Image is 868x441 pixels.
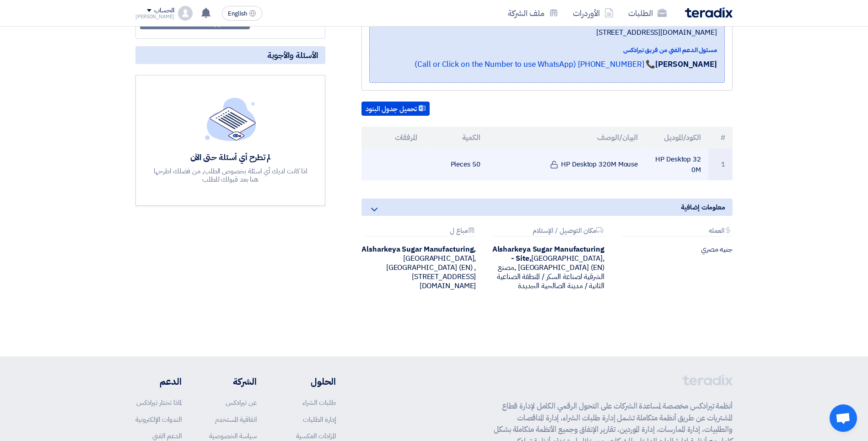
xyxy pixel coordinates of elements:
[490,245,604,290] div: [GEOGRAPHIC_DATA], [GEOGRAPHIC_DATA] (EN) ,مصنع الشرقية لصناعة السكر / المنطقة الصناعية الثانية /...
[361,102,430,116] button: تحميل جدول البنود
[425,127,488,149] th: الكمية
[296,431,336,441] a: المزادات العكسية
[205,97,256,140] img: empty_state_list.svg
[135,414,182,425] a: الندوات الإلكترونية
[228,11,247,17] span: English
[621,2,674,24] a: الطلبات
[178,6,193,21] img: profile_test.png
[501,2,566,24] a: ملف الشركة
[209,431,257,441] a: سياسة الخصوصية
[215,414,257,425] a: اتفاقية المستخدم
[153,152,308,162] div: لم تطرح أي أسئلة حتى الآن
[226,398,257,408] a: عن تيرادكس
[685,7,733,18] img: Teradix logo
[645,149,708,180] td: HP Desktop 320M
[222,6,262,21] button: English
[645,127,708,149] th: الكود/الموديل
[708,127,733,149] th: #
[622,227,733,237] div: العمله
[136,398,182,408] a: لماذا تختار تيرادكس
[361,244,476,255] b: Alsharkeya Sugar Manufacturing,
[135,375,182,388] li: الدعم
[566,2,621,24] a: الأوردرات
[492,244,604,264] b: Alsharkeya Sugar Manufacturing - Site,
[415,59,655,70] a: 📞 [PHONE_NUMBER] (Call or Click on the Number to use WhatsApp)
[365,227,476,237] div: مباع ل
[361,245,476,290] div: [GEOGRAPHIC_DATA], [GEOGRAPHIC_DATA] (EN) ,[STREET_ADDRESS][DOMAIN_NAME]
[488,127,646,149] th: البيان/الوصف
[618,245,733,254] div: جنيه مصري
[830,404,857,432] div: Open chat
[708,149,733,180] td: 1
[361,127,425,149] th: المرفقات
[267,50,318,60] span: الأسئلة والأجوبة
[377,16,717,38] span: [GEOGRAPHIC_DATA], [GEOGRAPHIC_DATA] (EN) ,[STREET_ADDRESS][DOMAIN_NAME]
[681,202,725,212] span: معلومات إضافية
[655,59,717,70] strong: [PERSON_NAME]
[425,149,488,180] td: 50 Pieces
[135,14,174,19] div: [PERSON_NAME]
[303,414,336,425] a: إدارة الطلبات
[488,149,646,180] td: HP Desktop 320M Mouse
[154,7,174,15] div: الحساب
[493,227,604,237] div: مكان التوصيل / الإستلام
[153,167,308,183] div: اذا كانت لديك أي اسئلة بخصوص الطلب, من فضلك اطرحها هنا بعد قبولك للطلب
[302,398,336,408] a: طلبات الشراء
[377,45,717,55] div: مسئول الدعم الفني من فريق تيرادكس
[209,375,257,388] li: الشركة
[152,431,182,441] a: الدعم الفني
[284,375,336,388] li: الحلول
